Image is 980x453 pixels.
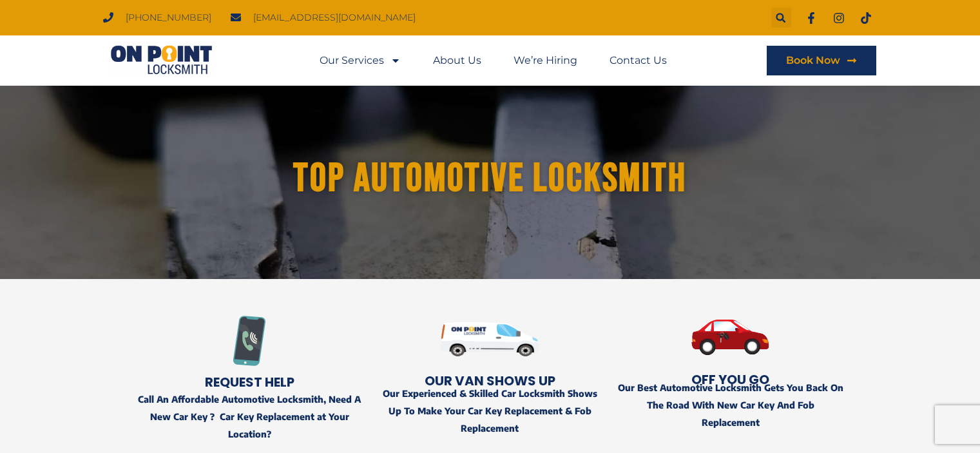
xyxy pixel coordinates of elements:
[320,46,401,75] a: Our Services
[376,385,604,438] p: Our Experienced & Skilled Car Locksmith Shows Up To Make Your Car Key Replacement & Fob Replacement
[122,9,211,26] span: [PHONE_NUMBER]
[136,390,363,443] p: Call An Affordable Automotive Locksmith, Need A New Car Key ? Car Key Replacement at Your Location?
[320,46,667,75] nav: Menu
[786,55,840,66] span: Book Now
[617,298,844,376] img: Automotive Locksmith 2
[136,376,363,389] h2: Request Help
[440,298,540,380] img: Automotive Locksmith 1
[617,373,844,386] h2: Off You Go
[433,46,481,75] a: About Us
[514,46,577,75] a: We’re Hiring
[376,374,604,387] h2: OUR VAN Shows Up
[250,9,416,26] span: [EMAIL_ADDRESS][DOMAIN_NAME]
[617,379,844,432] p: Our Best Automotive Locksmith Gets You Back On The Road With New Car Key And Fob Replacement
[224,316,274,366] img: Call for Emergency Locksmith Services Help in Coquitlam Tri-cities
[771,8,791,28] div: Search
[767,46,876,75] a: Book Now
[130,159,851,200] h1: Top Automotive Locksmith
[610,46,667,75] a: Contact Us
